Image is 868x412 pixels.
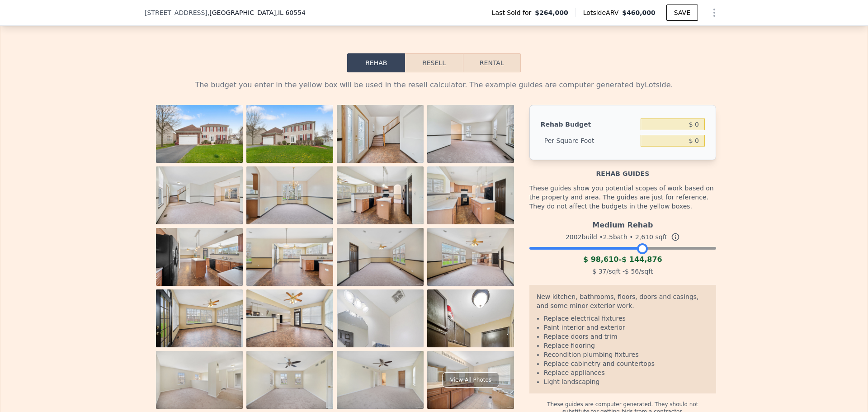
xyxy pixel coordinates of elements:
img: Property Photo 6 [246,166,333,224]
div: Rehab Budget [541,116,637,133]
span: $ 37 [592,268,606,275]
img: Property Photo 12 [427,228,514,286]
span: [STREET_ADDRESS] [145,8,208,17]
div: /sqft - /sqft [529,265,716,278]
span: $ 144,876 [622,255,662,264]
span: , [GEOGRAPHIC_DATA] [208,8,306,17]
img: Property Photo 10 [246,228,333,286]
span: Last Sold for [492,8,535,17]
span: $460,000 [622,9,656,16]
img: Property Photo 18 [246,351,333,409]
img: Property Photo 1 [156,105,243,163]
button: SAVE [666,5,698,21]
img: Property Photo 8 [427,166,514,224]
img: Property Photo 11 [337,228,424,286]
img: Property Photo 9 [156,228,243,286]
div: New kitchen, bathrooms, floors, doors and casings, and some minor exterior work. [537,292,709,314]
span: Lotside ARV [583,8,622,17]
img: Property Photo 14 [246,289,333,347]
li: Replace flooring [544,341,709,350]
li: Replace appliances [544,368,709,377]
button: Show Options [705,4,723,22]
div: Per Square Foot [541,133,637,149]
li: Light landscaping [544,377,709,386]
li: Paint interior and exterior [544,323,709,332]
img: Property Photo 19 [337,351,424,409]
div: The budget you enter in the yellow box will be used in the resell calculator. The example guides ... [152,80,716,90]
li: Replace cabinetry and countertops [544,359,709,368]
span: 2,610 [635,233,653,241]
img: Property Photo 17 [156,351,243,409]
img: Property Photo 13 [156,289,243,347]
span: $264,000 [535,8,568,17]
div: Medium Rehab [529,216,716,231]
img: Property Photo 3 [337,105,424,163]
button: Rehab [347,53,405,72]
img: Property Photo 7 [337,166,424,224]
img: Property Photo 2 [246,105,333,163]
button: Resell [405,53,462,72]
div: Rehab guides [529,160,716,178]
button: Rental [463,53,521,72]
img: Property Photo 4 [427,105,514,163]
div: 2002 build • 2.5 bath • sqft [529,231,716,243]
span: $ 56 [625,268,639,275]
li: Recondition plumbing fixtures [544,350,709,359]
span: $ 98,610 [583,255,618,264]
div: - [529,254,716,265]
img: Property Photo 5 [156,166,243,224]
div: View All Photos [443,372,499,388]
div: These guides show you potential scopes of work based on the property and area. The guides are jus... [529,178,716,216]
img: Property Photo 20 [427,351,514,409]
li: Replace electrical fixtures [544,314,709,323]
span: , IL 60554 [276,9,305,16]
li: Replace doors and trim [544,332,709,341]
